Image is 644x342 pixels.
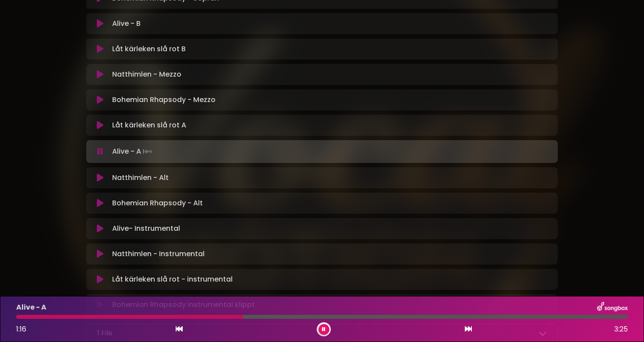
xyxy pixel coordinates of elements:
p: Låt kärleken slå rot A [112,120,186,130]
p: Natthimlen - Mezzo [112,69,181,80]
p: Alive - A [112,145,153,158]
p: Låt kärleken slå rot - instrumental [112,274,233,285]
p: Bohemian Rhapsody - Mezzo [112,95,216,105]
p: Natthimlen - Instrumental [112,249,205,259]
p: Bohemian Rhapsody - Alt [112,198,203,208]
p: Alive- Instrumental [112,223,180,234]
p: Natthimlen - Alt [112,173,169,183]
p: Alive - A [16,302,46,313]
span: 1:16 [16,324,26,334]
p: Alive - B [112,18,141,29]
span: 3:25 [614,324,628,335]
img: waveform4.gif [141,145,153,158]
img: songbox-logo-white.png [597,302,628,313]
p: Låt kärleken slå rot B [112,44,186,54]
